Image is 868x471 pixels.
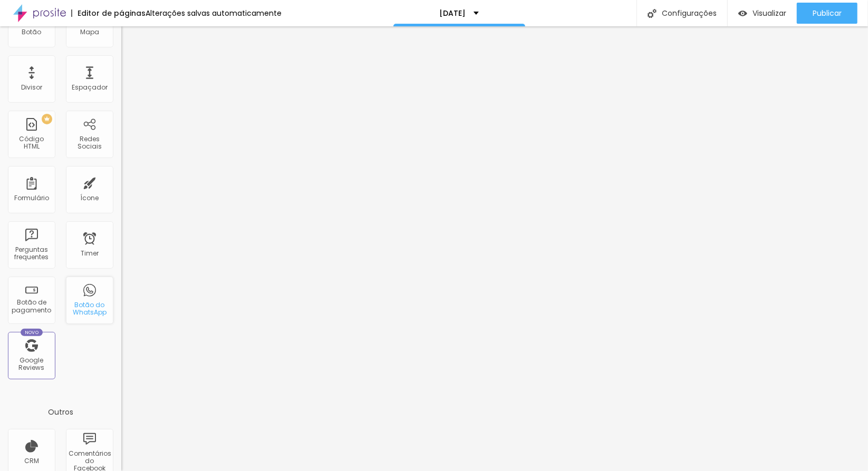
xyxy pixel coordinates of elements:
[72,84,108,91] div: Espaçador
[648,9,657,18] img: Icone
[21,329,43,336] div: Novo
[797,3,857,24] button: Publicar
[81,194,99,202] div: Ícone
[14,194,49,202] div: Formulário
[24,457,39,465] div: CRM
[81,250,99,257] div: Timer
[22,28,42,36] div: Botão
[11,135,52,151] div: Código HTML
[728,3,797,24] button: Visualizar
[69,135,110,151] div: Redes Sociais
[11,246,52,261] div: Perguntas frequentes
[71,9,146,17] div: Editor de páginas
[738,9,747,18] img: view-1.svg
[69,301,110,317] div: Botão do WhatsApp
[813,9,842,17] span: Publicar
[146,9,282,17] div: Alterações salvas automaticamente
[11,357,52,372] div: Google Reviews
[439,9,466,17] p: [DATE]
[80,28,99,36] div: Mapa
[753,9,786,17] span: Visualizar
[21,84,42,91] div: Divisor
[11,299,52,314] div: Botão de pagamento
[121,26,868,471] iframe: Editor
